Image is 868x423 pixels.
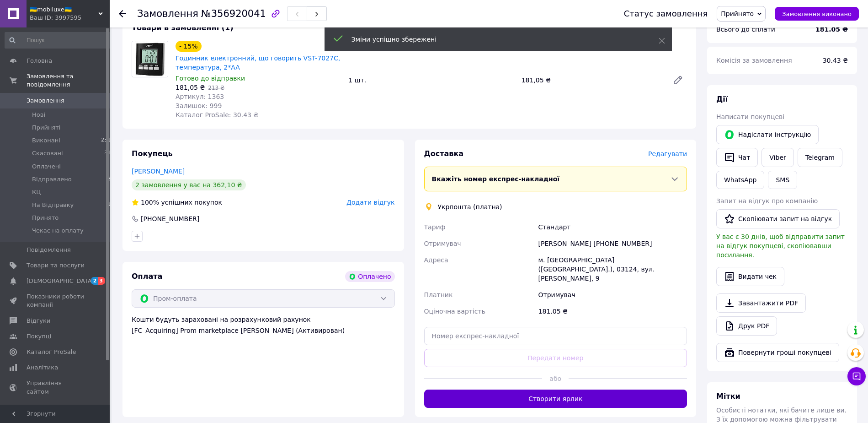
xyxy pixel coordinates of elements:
a: Завантажити PDF [716,293,806,313]
span: Додати відгук [346,199,394,206]
span: [DEMOGRAPHIC_DATA] [27,277,94,285]
div: Статус замовлення [624,9,708,18]
span: 30.43 ₴ [823,57,848,64]
div: успішних покупок [132,198,222,207]
span: Аналітика [27,363,58,372]
span: Залишок: 999 [176,102,222,109]
span: 181,05 ₴ [176,84,205,91]
span: №356920041 [201,8,266,19]
span: 2 [91,277,98,285]
div: Повернутися назад [119,9,126,18]
span: У вас є 30 днів, щоб відправити запит на відгук покупцеві, скопіювавши посилання. [716,233,845,259]
div: Зміни успішно збережені [351,35,636,44]
div: 1 шт. [345,74,517,87]
img: Годинник електронний, що говорить VST-7027С, температура, 2*AA [132,41,168,77]
span: 3 [98,277,105,285]
button: Скопіювати запит на відгук [716,209,840,228]
span: Оплачені [32,163,61,171]
div: 181.05 ₴ [537,303,689,320]
div: [FC_Acquiring] Prom marketplace [PERSON_NAME] (Активирован) [132,326,395,335]
span: Оплата [132,272,162,281]
span: Відправлено [32,175,72,184]
span: Принято [32,214,59,222]
span: Покупці [27,332,51,341]
span: Замовлення та повідомлення [27,72,110,89]
button: SMS [768,171,797,189]
input: Пошук [5,32,115,49]
span: Повідомлення [27,246,71,254]
span: Дії [716,95,728,103]
button: Чат з покупцем [847,367,866,385]
span: Запит на відгук про компанію [716,197,818,205]
span: Замовлення [137,8,198,19]
a: Viber [761,148,793,167]
div: Отримувач [537,287,689,303]
div: м. [GEOGRAPHIC_DATA] ([GEOGRAPHIC_DATA].), 03124, вул. [PERSON_NAME], 9 [537,252,689,287]
a: WhatsApp [716,171,764,189]
span: КЦ [32,188,41,196]
button: Створити ярлик [424,390,687,408]
span: Нові [32,111,45,119]
div: [PHONE_NUMBER] [140,214,200,223]
span: Скасовані [32,149,63,157]
span: Каталог ProSale [27,348,76,356]
span: Вкажіть номер експрес-накладної [432,175,560,183]
button: Чат [716,148,758,167]
span: Комісія за замовлення [716,57,792,64]
div: 2 замовлення у вас на 362,10 ₴ [132,179,246,190]
span: Артикул: 1363 [176,93,224,100]
span: Відгуки [27,317,50,325]
div: - 15% [176,41,202,52]
button: Надіслати інструкцію [716,125,819,144]
span: Прийняті [32,124,60,132]
button: Замовлення виконано [775,7,859,21]
a: Друк PDF [716,316,777,336]
span: Гаманець компанії [27,403,85,420]
a: Редагувати [669,71,687,89]
span: Отримувач [424,240,461,247]
span: Товари в замовленні (1) [132,23,234,32]
div: 181,05 ₴ [518,74,665,87]
span: Оціночна вартість [424,308,485,315]
span: Адреса [424,256,448,264]
span: Виконані [32,136,60,145]
span: Всього до сплати [716,26,775,33]
span: 🇺🇦mobiluxe🇺🇦 [30,5,98,14]
span: На Відправку [32,201,74,209]
div: Стандарт [537,219,689,235]
div: Оплачено [345,271,394,282]
span: Тариф [424,223,446,231]
a: Годинник електронний, що говорить VST-7027С, температура, 2*AA [176,54,340,71]
b: 181.05 ₴ [815,26,848,33]
span: Редагувати [648,150,687,157]
button: Повернути гроші покупцеві [716,343,839,362]
span: або [542,374,569,383]
span: 213 ₴ [208,85,224,91]
span: Прийнято [721,10,754,17]
span: Мітки [716,392,740,401]
span: Головна [27,57,52,65]
span: Готово до відправки [176,75,245,82]
span: Чекає на оплату [32,227,84,235]
span: Управління сайтом [27,379,85,396]
div: Ваш ID: 3997595 [30,14,110,22]
a: [PERSON_NAME] [132,168,185,175]
span: Покупець [132,149,173,158]
span: Каталог ProSale: 30.43 ₴ [176,111,258,119]
div: Укрпошта (платна) [436,202,505,211]
div: Кошти будуть зараховані на розрахунковий рахунок [132,315,395,335]
input: Номер експрес-накладної [424,327,687,345]
span: Замовлення виконано [782,11,852,17]
span: Платник [424,291,453,298]
a: Telegram [798,148,842,167]
span: Показники роботи компанії [27,293,85,309]
span: Написати покупцеві [716,113,784,120]
span: 100% [141,199,159,206]
span: 317 [104,149,114,157]
span: Замовлення [27,97,64,105]
span: Доставка [424,149,464,158]
button: Видати чек [716,267,784,286]
span: 2315 [101,136,114,145]
div: [PERSON_NAME] [PHONE_NUMBER] [537,235,689,252]
span: Товари та послуги [27,261,85,270]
